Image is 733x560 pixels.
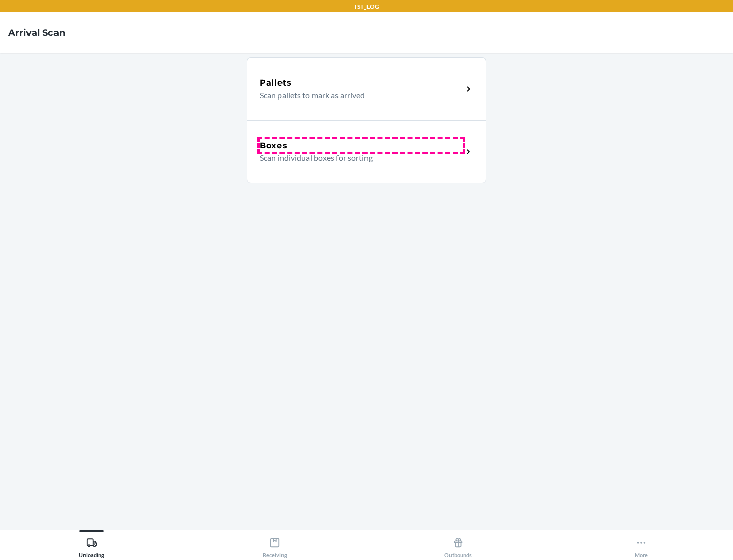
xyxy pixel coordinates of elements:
[247,57,486,120] a: PalletsScan pallets to mark as arrived
[8,26,65,39] h4: Arrival Scan
[444,533,472,558] div: Outbounds
[354,2,379,11] p: TST_LOG
[260,77,292,89] h5: Pallets
[260,89,455,101] p: Scan pallets to mark as arrived
[183,530,366,558] button: Receiving
[79,533,104,558] div: Unloading
[550,530,733,558] button: More
[260,139,288,152] h5: Boxes
[366,530,550,558] button: Outbounds
[635,533,648,558] div: More
[263,533,287,558] div: Receiving
[260,152,455,164] p: Scan individual boxes for sorting
[247,120,486,183] a: BoxesScan individual boxes for sorting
